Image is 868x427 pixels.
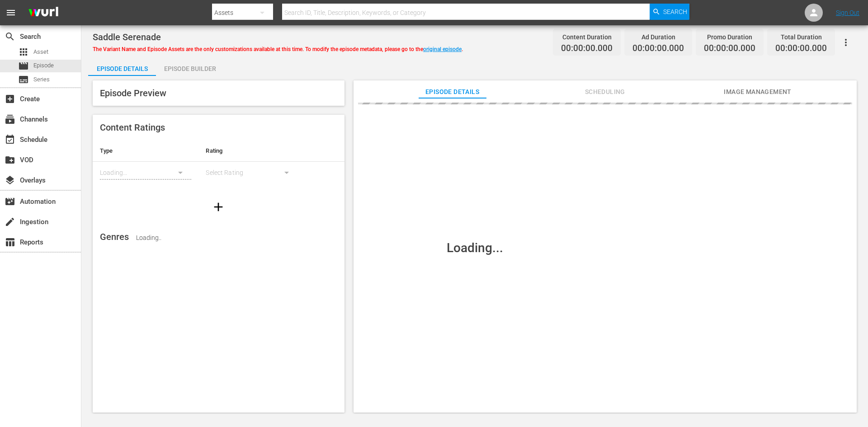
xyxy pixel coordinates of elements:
div: Promo Duration [704,31,755,43]
span: 00:00:00.000 [704,43,755,54]
span: Series [18,74,29,85]
span: Search [663,4,687,20]
span: Reports [5,237,15,248]
div: Episode Details [88,58,156,80]
span: The Variant Name and Episode Assets are the only customizations available at this time. To modify... [93,46,463,52]
span: Series [33,75,50,84]
span: 00:00:00.000 [775,43,827,54]
button: Search [650,4,689,20]
span: Create [5,94,15,104]
span: Schedule [5,134,15,145]
div: Ad Duration [632,31,684,43]
div: Episode Builder [156,58,224,80]
div: Total Duration [775,31,827,43]
span: Ingestion [5,216,15,227]
a: Sign Out [836,9,859,16]
a: original episode [423,46,462,52]
span: 00:00:00.000 [632,43,684,54]
img: ans4CAIJ8jUAAAAAAAAAAAAAAAAAAAAAAAAgQb4GAAAAAAAAAAAAAAAAAAAAAAAAJMjXAAAAAAAAAAAAAAAAAAAAAAAAgAT5G... [22,2,65,23]
span: menu [5,7,16,18]
span: Asset [18,47,29,57]
div: Loading... [447,240,503,255]
button: Episode Details [88,58,156,76]
span: Asset [33,47,48,56]
span: Overlays [5,175,15,186]
span: Saddle Serenade [93,32,161,42]
span: Channels [5,114,15,125]
div: Content Duration [561,31,613,43]
span: Automation [5,196,15,207]
span: Search [5,31,15,42]
button: Episode Builder [156,58,224,76]
span: Episode [18,61,29,71]
span: Episode [33,61,54,70]
span: VOD [5,155,15,165]
span: 00:00:00.000 [561,43,613,54]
